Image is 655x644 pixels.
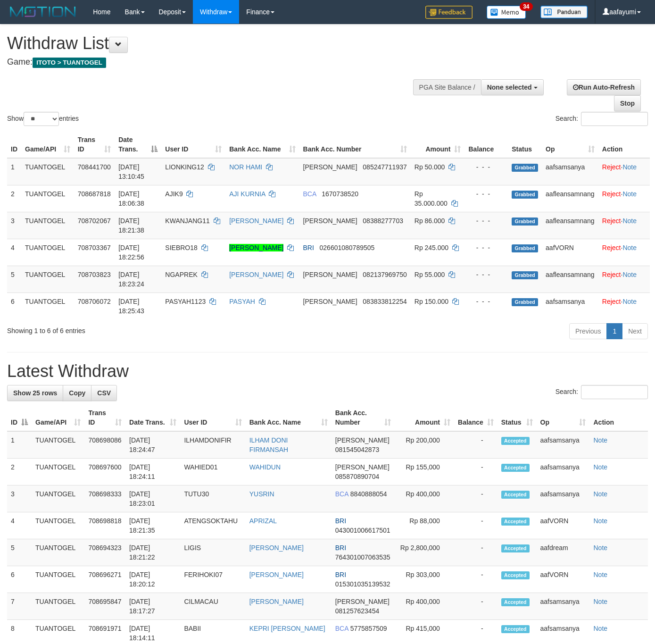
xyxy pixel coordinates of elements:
td: Rp 2,800,000 [395,539,454,566]
th: Bank Acc. Name: activate to sort column ascending [246,404,332,431]
td: · [598,293,650,319]
img: MOTION_logo.png [7,5,79,19]
a: Note [622,244,637,251]
span: 708703367 [78,244,111,251]
span: PASYAH1123 [165,298,206,305]
a: NOR HAMI [229,163,262,171]
a: PASYAH [229,298,255,305]
span: BCA [335,625,348,632]
span: Grabbed [512,244,538,252]
a: Note [593,625,607,632]
div: Showing 1 to 6 of 6 entries [7,322,266,335]
th: Date Trans.: activate to sort column descending [115,131,161,158]
span: [DATE] 18:25:43 [118,298,144,315]
a: KEPRI [PERSON_NAME] [249,625,325,632]
a: Note [622,217,637,225]
td: - [454,539,497,566]
a: Note [622,163,637,171]
td: TUANTOGEL [21,158,74,185]
th: User ID: activate to sort column ascending [161,131,225,158]
th: Op: activate to sort column ascending [537,404,590,431]
td: 7 [7,593,32,620]
td: · [598,185,650,212]
td: - [454,459,497,485]
td: aafsamsanya [542,158,598,185]
span: [DATE] 13:10:45 [118,163,144,180]
span: Copy [69,389,85,397]
td: aafleansamnang [542,266,598,293]
td: aafVORN [537,512,590,539]
td: aafsamsanya [542,293,598,319]
td: [DATE] 18:24:47 [125,431,180,459]
td: ILHAMDONIFIR [180,431,245,459]
a: Stop [614,95,641,111]
a: Copy [63,385,91,401]
span: Accepted [501,491,530,499]
td: Rp 200,000 [395,431,454,459]
td: LIGIS [180,539,245,566]
span: 708703823 [78,271,111,278]
td: 5 [7,266,21,293]
td: Rp 303,000 [395,566,454,593]
a: Previous [569,323,607,339]
span: Accepted [501,544,530,552]
span: BRI [303,244,314,251]
span: 708706072 [78,298,111,305]
td: Rp 88,000 [395,512,454,539]
span: CSV [97,389,111,397]
th: Status [508,131,542,158]
span: AJIK9 [165,190,182,198]
span: NGAPREK [165,271,197,278]
th: Trans ID: activate to sort column ascending [74,131,115,158]
a: Note [593,544,607,552]
td: Rp 400,000 [395,485,454,512]
td: · [598,239,650,266]
td: 708695847 [84,593,125,620]
a: AJI KURNIA [229,190,265,198]
a: 1 [606,323,622,339]
td: 708696271 [84,566,125,593]
a: [PERSON_NAME] [249,571,304,578]
th: Bank Acc. Number: activate to sort column ascending [332,404,395,431]
span: LIONKING12 [165,163,204,171]
th: Balance: activate to sort column ascending [454,404,497,431]
span: Copy 085247711937 to clipboard [363,163,406,171]
a: Reject [602,190,621,198]
td: [DATE] 18:21:35 [125,512,180,539]
a: [PERSON_NAME] [229,244,283,251]
span: None selected [487,84,532,91]
td: TUANTOGEL [32,566,84,593]
label: Search: [556,385,648,399]
a: [PERSON_NAME] [229,217,283,225]
span: SIEBRO18 [165,244,197,251]
span: 708702067 [78,217,111,225]
div: - - - [468,216,504,226]
td: TUANTOGEL [21,293,74,319]
th: ID [7,131,21,158]
td: [DATE] 18:20:12 [125,566,180,593]
th: User ID: activate to sort column ascending [180,404,245,431]
span: ITOTO > TUANTOGEL [33,58,106,68]
td: · [598,158,650,185]
td: 5 [7,539,32,566]
td: 3 [7,485,32,512]
td: - [454,485,497,512]
td: Rp 155,000 [395,459,454,485]
td: 4 [7,239,21,266]
td: 4 [7,512,32,539]
td: - [454,593,497,620]
span: Accepted [501,437,530,445]
span: Grabbed [512,191,538,199]
td: ATENGSOKTAHU [180,512,245,539]
h1: Withdraw List [7,34,427,53]
span: Accepted [501,518,530,526]
span: Grabbed [512,271,538,279]
span: BCA [303,190,316,198]
td: 3 [7,212,21,239]
span: Grabbed [512,164,538,172]
span: Accepted [501,464,530,472]
td: 708698333 [84,485,125,512]
span: BRI [335,571,346,578]
th: Trans ID: activate to sort column ascending [84,404,125,431]
th: Game/API: activate to sort column ascending [21,131,74,158]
